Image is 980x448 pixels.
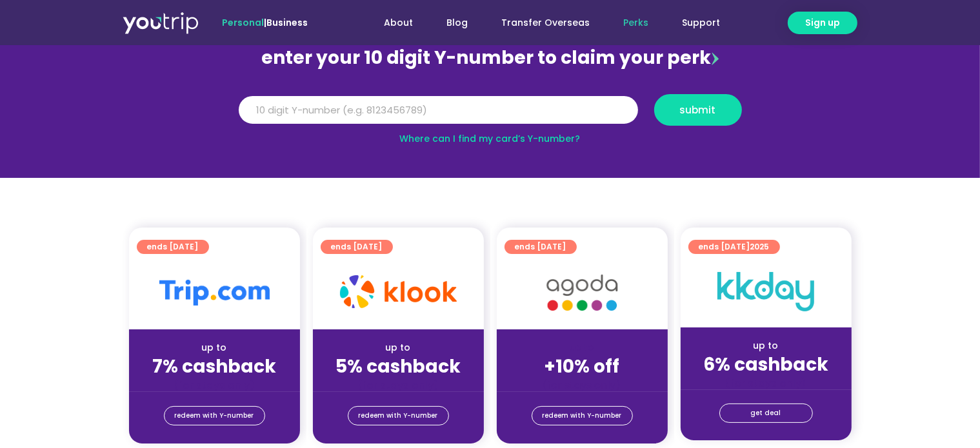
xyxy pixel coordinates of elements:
[323,341,474,355] div: up to
[485,11,607,35] a: Transfer Overseas
[430,11,485,35] a: Blog
[719,404,813,423] a: get deal
[164,406,265,425] a: redeem with Y-number
[343,11,737,35] nav: Menu
[368,11,430,35] a: About
[607,11,666,35] a: Perks
[147,240,199,254] span: ends [DATE]
[232,41,748,75] div: enter your 10 digit Y-number to claim your perk
[688,240,780,254] a: ends [DATE]2025
[543,407,622,425] span: redeem with Y-number
[239,96,638,124] input: 10 digit Y-number (e.g. 8123456789)
[788,12,857,34] a: Sign up
[703,352,828,377] strong: 6% cashback
[323,378,474,392] div: (for stays only)
[532,406,633,425] a: redeem with Y-number
[666,11,737,35] a: Support
[331,240,383,254] span: ends [DATE]
[139,341,290,355] div: up to
[691,339,841,353] div: up to
[570,341,594,354] span: up to
[507,378,657,392] div: (for stays only)
[321,240,393,254] a: ends [DATE]
[359,407,438,425] span: redeem with Y-number
[266,16,308,29] a: Business
[222,16,264,29] span: Personal
[691,376,841,390] div: (for stays only)
[750,241,770,252] span: 2025
[139,378,290,392] div: (for stays only)
[175,407,254,425] span: redeem with Y-number
[400,132,581,145] a: Where can I find my card’s Y-number?
[654,94,742,126] button: submit
[335,354,461,379] strong: 5% cashback
[751,404,781,422] span: get deal
[137,240,209,254] a: ends [DATE]
[699,240,770,254] span: ends [DATE]
[805,16,840,30] span: Sign up
[152,354,276,379] strong: 7% cashback
[505,240,577,254] a: ends [DATE]
[545,354,620,379] strong: +10% off
[239,94,742,135] form: Y Number
[222,16,308,29] span: |
[680,105,716,115] span: submit
[515,240,566,254] span: ends [DATE]
[348,406,449,425] a: redeem with Y-number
